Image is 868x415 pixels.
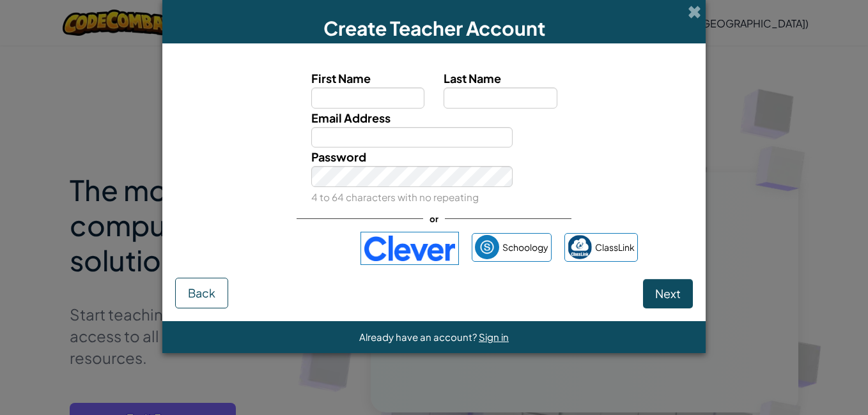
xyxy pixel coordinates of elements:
[311,149,366,164] span: Password
[643,279,693,308] button: Next
[224,234,354,262] iframe: Sign in with Google Button
[311,110,391,125] span: Email Address
[595,238,635,257] span: ClassLink
[359,331,479,343] span: Already have an account?
[502,238,548,257] span: Schoology
[188,285,215,300] span: Back
[311,71,371,86] span: First Name
[323,16,545,40] span: Create Teacher Account
[311,191,479,203] small: 4 to 64 characters with no repeating
[444,71,501,86] span: Last Name
[423,209,445,228] span: or
[655,286,681,301] span: Next
[360,232,459,265] img: clever-logo-blue.png
[175,278,228,308] button: Back
[479,331,509,343] a: Sign in
[568,235,592,259] img: classlink-logo-small.png
[475,235,499,259] img: schoology.png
